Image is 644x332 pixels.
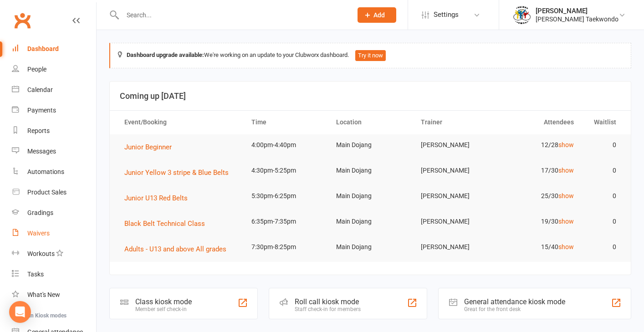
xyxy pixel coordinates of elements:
div: Gradings [27,209,53,216]
button: Junior Yellow 3 stripe & Blue Belts [124,167,235,178]
td: 7:30pm-8:25pm [243,236,328,258]
button: Black Belt Technical Class [124,218,211,229]
a: People [12,59,96,80]
div: Messages [27,148,56,155]
div: Dashboard [27,45,59,52]
td: [PERSON_NAME] [413,211,497,232]
a: Waivers [12,223,96,244]
a: Reports [12,121,96,141]
a: show [558,243,574,250]
button: Junior U13 Red Belts [124,193,194,204]
div: Roll call kiosk mode [295,297,361,306]
a: Tasks [12,264,96,285]
td: [PERSON_NAME] [413,185,497,207]
div: [PERSON_NAME] Taekwondo [536,15,618,23]
td: 4:30pm-5:25pm [243,160,328,181]
td: [PERSON_NAME] [413,160,497,181]
div: [PERSON_NAME] [536,7,618,15]
td: [PERSON_NAME] [413,134,497,156]
a: show [558,192,574,199]
span: Add [373,11,385,19]
td: 12/28 [497,134,582,156]
span: Adults - U13 and above All grades [124,245,226,253]
div: Reports [27,127,50,134]
td: 0 [582,211,624,232]
div: Class kiosk mode [135,297,192,306]
td: [PERSON_NAME] [413,236,497,258]
span: Junior Yellow 3 stripe & Blue Belts [124,169,229,177]
div: General attendance kiosk mode [464,297,565,306]
td: Main Dojang [328,185,413,207]
a: Payments [12,100,96,121]
span: Junior U13 Red Belts [124,194,188,202]
div: Member self check-in [135,306,192,312]
td: 4:00pm-4:40pm [243,134,328,156]
a: show [558,141,574,148]
td: 0 [582,160,624,181]
td: 15/40 [497,236,582,258]
div: What's New [27,291,60,298]
td: 6:35pm-7:35pm [243,211,328,232]
div: Open Intercom Messenger [9,301,31,323]
button: Add [358,7,396,23]
div: Great for the front desk [464,306,565,312]
th: Time [243,111,328,134]
a: show [558,167,574,174]
button: Try it now [355,50,386,61]
th: Location [328,111,413,134]
td: 0 [582,134,624,156]
span: Black Belt Technical Class [124,220,205,228]
div: Automations [27,168,64,175]
td: 25/30 [497,185,582,207]
div: We're working on an update to your Clubworx dashboard. [109,43,631,68]
th: Attendees [497,111,582,134]
span: Junior Beginner [124,143,172,151]
h3: Coming up [DATE] [120,92,621,101]
th: Event/Booking [116,111,243,134]
td: 19/30 [497,211,582,232]
td: Main Dojang [328,160,413,181]
th: Waitlist [582,111,624,134]
button: Junior Beginner [124,142,178,153]
a: show [558,218,574,225]
a: Gradings [12,203,96,223]
a: Calendar [12,80,96,100]
div: Staff check-in for members [295,306,361,312]
td: 0 [582,185,624,207]
a: Workouts [12,244,96,264]
div: Calendar [27,86,53,93]
td: 17/30 [497,160,582,181]
td: 5:30pm-6:25pm [243,185,328,207]
span: Settings [434,5,459,25]
input: Search... [120,9,346,21]
td: 0 [582,236,624,258]
button: Adults - U13 and above All grades [124,244,233,255]
div: Tasks [27,271,44,278]
div: Payments [27,107,56,114]
div: Workouts [27,250,55,257]
img: thumb_image1638236014.png [513,6,531,24]
a: Clubworx [11,9,34,32]
a: Dashboard [12,39,96,59]
div: Product Sales [27,189,66,196]
a: Product Sales [12,182,96,203]
div: Waivers [27,230,50,237]
a: Automations [12,162,96,182]
th: Trainer [413,111,497,134]
td: Main Dojang [328,211,413,232]
td: Main Dojang [328,134,413,156]
td: Main Dojang [328,236,413,258]
div: People [27,66,46,73]
a: What's New [12,285,96,305]
a: Messages [12,141,96,162]
strong: Dashboard upgrade available: [127,51,204,58]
